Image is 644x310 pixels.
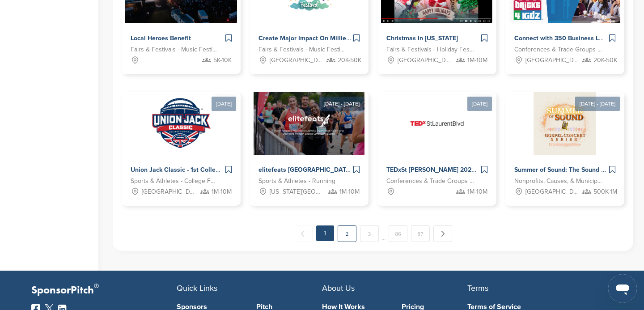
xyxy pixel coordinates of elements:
[122,78,241,206] a: [DATE] Sponsorpitch & Union Jack Classic - 1st College Football Game at [GEOGRAPHIC_DATA] Sports ...
[338,225,356,242] a: 2
[316,225,334,241] em: 1
[94,280,99,292] span: ®
[212,187,232,197] span: 1M-10M
[467,55,487,65] span: 1M-10M
[270,55,324,65] span: [GEOGRAPHIC_DATA], [GEOGRAPHIC_DATA]
[386,34,458,42] span: Christmas In [US_STATE]
[534,92,596,155] img: Sponsorpitch &
[411,225,430,242] a: 87
[386,176,474,186] span: Conferences & Trade Groups - Entertainment
[389,225,407,242] a: 86
[142,187,196,197] span: [GEOGRAPHIC_DATA]
[319,97,364,111] div: [DATE] - [DATE]
[338,55,361,65] span: 20K-50K
[467,97,492,111] div: [DATE]
[360,225,379,242] a: 3
[131,45,218,55] span: Fairs & Festivals - Music Festival
[514,176,602,186] span: Nonprofits, Causes, & Municipalities - Homelessness
[250,78,369,206] a: [DATE] - [DATE] Sponsorpitch & elitefeats [GEOGRAPHIC_DATA], [GEOGRAPHIC_DATA] and Northeast Even...
[514,166,635,174] span: Summer of Sound: The Sound That Unites
[150,92,212,155] img: Sponsorpitch &
[525,187,580,197] span: [GEOGRAPHIC_DATA], [GEOGRAPHIC_DATA]
[258,45,346,55] span: Fairs & Festivals - Music Festival
[406,92,468,155] img: Sponsorpitch &
[270,187,324,197] span: [US_STATE][GEOGRAPHIC_DATA], [GEOGRAPHIC_DATA]
[254,92,365,155] img: Sponsorpitch &
[377,78,496,206] a: [DATE] Sponsorpitch & TEDxSt [PERSON_NAME] 2026 ([GEOGRAPHIC_DATA], [GEOGRAPHIC_DATA]) – Let’s Cr...
[467,187,487,197] span: 1M-10M
[505,78,624,206] a: [DATE] - [DATE] Sponsorpitch & Summer of Sound: The Sound That Unites Nonprofits, Causes, & Munic...
[593,55,617,65] span: 20K-50K
[258,176,335,186] span: Sports & Athletes - Running
[575,97,620,111] div: [DATE] - [DATE]
[525,55,580,65] span: [GEOGRAPHIC_DATA]
[131,166,340,174] span: Union Jack Classic - 1st College Football Game at [GEOGRAPHIC_DATA]
[131,34,191,42] span: Local Heroes Benefit
[213,55,232,65] span: 5K-10K
[514,45,602,55] span: Conferences & Trade Groups - Technology
[212,97,236,111] div: [DATE]
[177,283,217,293] span: Quick Links
[339,187,360,197] span: 1M-10M
[398,55,452,65] span: [GEOGRAPHIC_DATA], [GEOGRAPHIC_DATA]
[467,283,488,293] span: Terms
[31,284,177,297] p: SponsorPitch
[131,176,218,186] span: Sports & Athletes - College Football Bowl Games
[381,225,386,242] span: …
[258,34,486,42] span: Create Major Impact On Millienials and Genz With Dreamscape Music Festival
[433,225,452,242] a: Next →
[294,225,313,242] span: ← Previous
[258,166,483,174] span: elitefeats [GEOGRAPHIC_DATA], [GEOGRAPHIC_DATA] and Northeast Events
[386,45,474,55] span: Fairs & Festivals - Holiday Festival
[593,187,617,197] span: 500K-1M
[608,274,637,303] iframe: Botón para iniciar la ventana de mensajería
[322,283,355,293] span: About Us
